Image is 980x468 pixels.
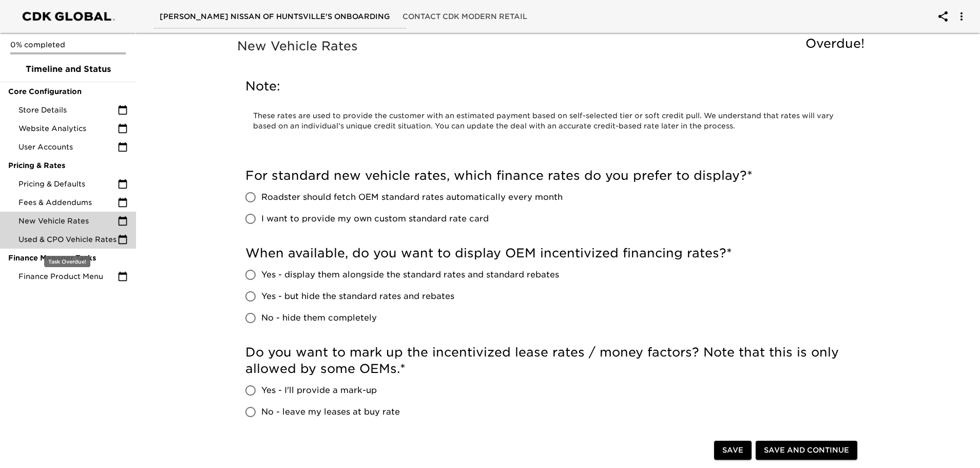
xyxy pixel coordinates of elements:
[8,253,128,263] span: Finance Manager Tasks
[160,10,390,23] span: [PERSON_NAME] Nissan of Huntsville's Onboarding
[764,444,849,457] span: Save and Continue
[18,142,118,152] span: User Accounts
[756,441,857,460] button: Save and Continue
[261,191,563,203] span: Roadster should fetch OEM standard rates automatically every month
[8,86,128,97] span: Core Configuration
[245,344,861,377] h5: Do you want to mark up the incentivized lease rates / money factors? Note that this is only allow...
[245,167,861,184] h5: For standard new vehicle rates, which finance rates do you prefer to display?
[18,197,118,208] span: Fees & Addendums
[245,78,861,95] h5: Note:
[18,234,118,245] span: Used & CPO Vehicle Rates
[714,441,752,460] button: Save
[18,216,118,226] span: New Vehicle Rates
[245,245,861,261] h5: When available, do you want to display OEM incentivized financing rates?
[931,4,955,29] button: account of current user
[805,36,864,51] span: Overdue!
[261,290,454,303] span: Yes - but hide the standard rates and rebates
[8,63,128,76] span: Timeline and Status
[261,406,400,418] span: No - leave my leases at buy rate
[18,271,118,282] span: Finance Product Menu
[261,384,377,397] span: Yes - I'll provide a mark-up
[949,4,974,29] button: account of current user
[18,105,118,115] span: Store Details
[18,179,118,189] span: Pricing & Defaults
[261,312,377,324] span: No - hide them completely
[10,40,126,50] p: 0% completed
[8,160,128,171] span: Pricing & Rates
[722,444,743,457] span: Save
[261,213,489,225] span: I want to provide my own custom standard rate card
[253,111,836,130] span: These rates are used to provide the customer with an estimated payment based on self-selected tie...
[402,10,527,23] span: Contact CDK Modern Retail
[18,123,118,134] span: Website Analytics
[237,38,870,54] h5: New Vehicle Rates
[261,269,559,281] span: Yes - display them alongside the standard rates and standard rebates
